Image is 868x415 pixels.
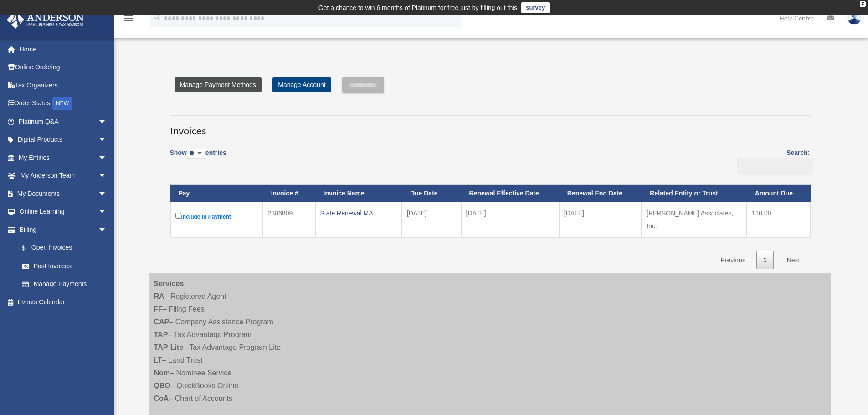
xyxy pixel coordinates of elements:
a: $Open Invoices [13,239,112,257]
th: Invoice #: activate to sort column ascending [263,185,315,202]
th: Renewal Effective Date: activate to sort column ascending [461,185,559,202]
strong: CoA [154,395,169,402]
img: User Pic [847,11,861,25]
span: arrow_drop_down [98,131,116,149]
a: Previous [714,251,752,270]
a: Online Ordering [6,58,121,77]
span: arrow_drop_down [98,149,116,167]
span: arrow_drop_down [98,113,116,131]
span: arrow_drop_down [98,167,116,185]
label: Search: [734,147,810,175]
div: close [860,1,866,7]
a: Online Learningarrow_drop_down [6,203,121,221]
th: Invoice Name: activate to sort column ascending [315,185,402,202]
a: Next [780,251,807,270]
strong: CAP [154,318,169,326]
a: Manage Account [272,77,331,92]
th: Due Date: activate to sort column ascending [402,185,461,202]
a: Past Invoices [13,257,116,275]
div: Get a chance to win 6 months of Platinum for free just by filling out this [318,2,518,13]
a: Home [6,40,121,58]
td: [DATE] [559,202,642,237]
input: Search: [737,158,813,175]
a: My Entitiesarrow_drop_down [6,149,121,167]
a: Manage Payment Methods [175,77,262,92]
a: Billingarrow_drop_down [6,220,116,239]
a: Order StatusNEW [6,94,121,113]
div: NEW [52,97,72,110]
span: arrow_drop_down [98,203,116,221]
strong: Services [154,280,184,287]
a: menu [123,16,134,24]
td: [DATE] [402,202,461,237]
th: Pay: activate to sort column descending [170,185,263,202]
a: Digital Productsarrow_drop_down [6,131,121,149]
span: $ [27,242,31,254]
i: menu [123,13,134,24]
strong: TAP-Lite [154,343,184,351]
label: Show entries [170,147,226,168]
strong: LT [154,356,162,364]
img: Anderson Advisors Platinum Portal [4,11,87,29]
strong: QBO [154,382,170,389]
strong: RA [154,292,164,300]
input: Include in Payment [175,213,181,219]
select: Showentries [187,149,205,159]
i: search [152,12,162,22]
strong: Nom [154,369,170,377]
label: Include in Payment [175,211,258,222]
a: Tax Organizers [6,76,121,94]
td: [PERSON_NAME] Associates, Inc. [642,202,746,237]
td: 110.00 [747,202,811,237]
th: Amount Due: activate to sort column ascending [747,185,811,202]
strong: FF [154,305,163,313]
a: survey [521,2,550,13]
a: Platinum Q&Aarrow_drop_down [6,113,121,131]
div: State Renewal MA [320,207,397,220]
a: Manage Payments [13,275,116,293]
span: arrow_drop_down [98,184,116,203]
a: Events Calendar [6,293,121,311]
a: 1 [756,251,774,270]
td: [DATE] [461,202,559,237]
th: Related Entity or Trust: activate to sort column ascending [642,185,746,202]
td: 2386809 [263,202,315,237]
h3: Invoices [170,115,810,138]
span: arrow_drop_down [98,220,116,239]
a: My Documentsarrow_drop_down [6,184,121,203]
th: Renewal End Date: activate to sort column ascending [559,185,642,202]
strong: TAP [154,331,168,338]
a: My Anderson Teamarrow_drop_down [6,167,121,185]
